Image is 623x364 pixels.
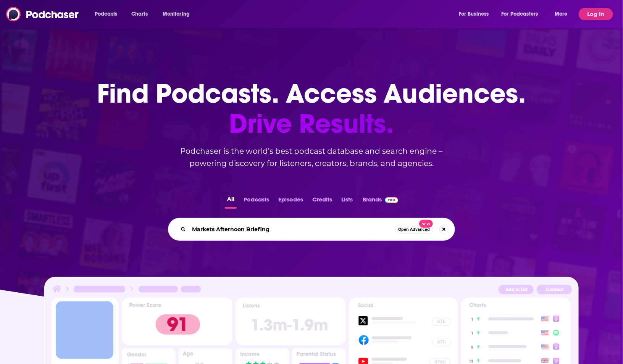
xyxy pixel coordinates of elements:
span: Charts [131,9,148,19]
span: New [419,220,433,228]
a: Charts [126,8,152,20]
h2: Podchaser is the world’s best podcast database and search engine – powering discovery for listene... [159,145,464,169]
button: Lists [339,194,355,209]
button: open menu [497,8,549,20]
img: Podcast Insights Header [51,284,572,297]
img: Podchaser Pro [385,197,398,203]
button: Open AdvancedNew [395,225,433,234]
span: Monitoring [163,9,190,19]
button: open menu [549,8,577,20]
button: open menu [89,8,127,20]
button: Episodes [276,194,305,209]
div: Search podcasts, credits, & more... [168,218,455,241]
button: open menu [454,8,499,20]
button: open menu [157,8,200,20]
span: For Business [459,9,489,19]
h1: Find Podcasts. Access Audiences. [97,79,526,139]
button: Credits [310,194,334,209]
button: Podcasts [241,194,271,209]
img: Podcast Insights Power score [122,298,232,345]
span: Open Advanced [398,227,430,232]
span: More [555,9,568,19]
span: Drive Results. [97,109,526,139]
button: All [225,194,237,209]
button: Log In [579,8,613,20]
input: Search podcasts, credits, & more... [189,223,395,235]
img: Podchaser - Follow, Share and Rate Podcasts [6,7,79,21]
a: BrandsPodchaser Pro [363,194,398,209]
img: Podcast Insights Listens [236,298,346,345]
span: Podcasts [95,9,117,19]
span: For Podcasters [502,9,538,19]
